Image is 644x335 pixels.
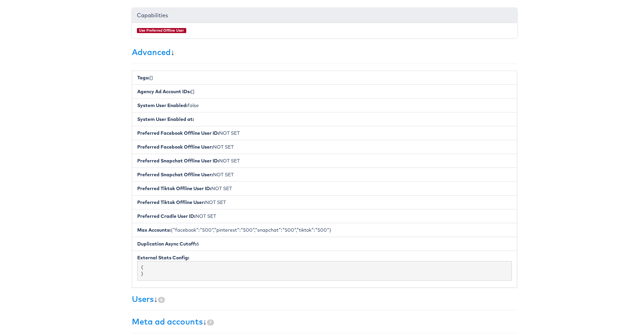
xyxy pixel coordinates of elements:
li: [] [132,83,517,97]
a: Meta ad accounts [132,315,203,325]
b: Tags: [137,73,149,79]
b: System User Enabled: [137,101,188,107]
span: 7 [207,318,214,324]
li: NOT SET [132,125,517,139]
li: [] [132,69,517,83]
li: NOT SET [132,208,517,222]
li: NOT SET [132,194,517,208]
b: External Stats Config: [137,253,189,259]
b: Agency Ad Account IDs: [137,87,191,93]
b: Preferred Facebook Offline User ID: [137,129,219,135]
b: Max Accounts: [137,226,171,232]
b: Preferred Snapchat Offline User ID: [137,156,219,162]
b: Preferred Snapchat Offline User: [137,170,213,176]
li: NOT SET [132,152,517,166]
span: 6 [158,295,165,302]
a: Users [132,292,154,303]
li: NOT SET [132,166,517,180]
h3: ↓ [132,316,517,325]
li: 6 [132,235,517,250]
div: Capabilities [132,7,517,22]
h3: ↓ [132,293,517,302]
pre: { } [137,260,512,279]
a: Use Preferred Offline User [139,27,184,31]
b: Duplication Async Cutoff: [137,239,196,246]
b: System User Enabled at: [137,115,194,121]
h3: ↓ [132,46,517,55]
li: NOT SET [132,138,517,153]
li: NOT SET [132,180,517,194]
li: false [132,97,517,111]
b: Preferred Cradle User ID: [137,212,195,218]
b: Preferred Tiktok Offline User ID: [137,184,211,190]
a: Advanced [132,46,171,56]
li: {"facebook":"500","pinterest":"500","snapchat":"500","tiktok":"500"} [132,222,517,236]
b: Preferred Facebook Offline User: [137,143,213,149]
b: Preferred Tiktok Offline User: [137,198,205,204]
